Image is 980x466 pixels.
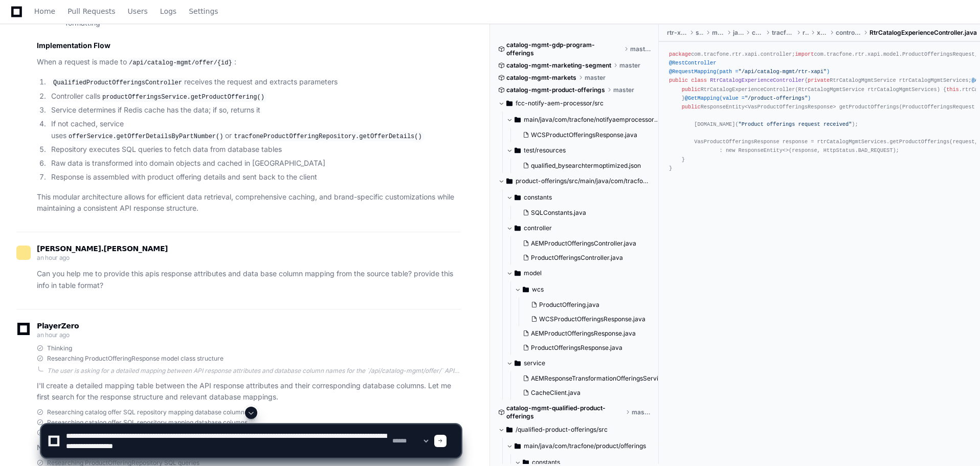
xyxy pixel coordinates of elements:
code: tracfoneProductOfferingRepository.getOfferDetails() [232,132,424,141]
span: Pull Requests [68,8,115,14]
span: WCSProductOfferingsResponse.java [531,131,637,139]
span: an hour ago [37,331,70,339]
span: package [669,51,691,57]
span: catalog-mgmt-product-offerings [506,86,605,94]
span: master [585,74,606,82]
button: ProductOfferingsController.java [519,251,653,265]
span: CacheClient.java [531,389,581,397]
span: @GetMapping(value = ) [685,95,811,101]
li: Repository executes SQL queries to fetch data from database tables [48,144,461,156]
span: ProductOffering.java [539,301,599,309]
span: this [946,86,959,93]
code: productOfferingsService.getProductOffering() [100,93,266,102]
span: Home [34,8,55,14]
p: I'll create a detailed mapping table between the API response attributes and their corresponding ... [37,380,461,404]
svg: Directory [523,283,529,296]
p: This modular architecture allows for efficient data retrieval, comprehensive caching, and brand-s... [37,191,461,215]
span: test/resources [524,146,566,154]
span: PlayerZero [37,323,79,329]
li: Service determines if Redis cache has the data; if so, returns it [48,104,461,116]
span: Logs [160,8,176,14]
li: Controller calls [48,91,461,103]
span: com [752,29,763,37]
span: @RestController [669,60,716,66]
span: SQLConstants.java [531,209,586,217]
span: src [696,29,704,37]
button: AEMProductOfferingsController.java [519,236,653,251]
span: RtrCatalogExperienceController [710,77,805,83]
button: qualified_bysearchtermoptimized.json [519,159,653,173]
div: com.tracfone.rtr.xapi.controller; com.tracfone.rtr.xapi.model.ProductOfferingsRequest; com.tracfo... [669,50,970,173]
button: product-offerings/src/main/java/com/tracfone/product/offerings [498,173,651,189]
svg: Directory [515,191,521,204]
span: product-offerings/src/main/java/com/tracfone/product/offerings [516,177,651,185]
svg: Directory [515,144,521,157]
span: WCSProductOfferingsResponse.java [539,315,645,323]
button: AEMProductOfferingsResponse.java [519,326,653,341]
button: wcs [515,281,659,298]
button: fcc-notify-aem-processor/src [498,95,651,112]
span: import [795,51,814,57]
span: an hour ago [37,254,70,261]
button: CacheClient.java [519,386,661,400]
svg: Directory [506,175,513,187]
span: master [619,61,640,70]
span: catalog-mgmt-gdp-program-offerings [506,41,622,57]
button: ProductOfferingsResponse.java [519,341,653,355]
span: RtrCatalogExperienceController.java [870,29,977,37]
button: controller [506,220,659,236]
div: The user is asking for a detailed mapping between API response attributes and database column nam... [47,367,461,375]
span: main/java/com/tracfone/notifyaemprocessor/model/wcs [524,116,659,124]
button: constants [506,189,659,206]
span: catalog-mgmt-qualified-product-offerings [506,404,623,420]
span: Users [128,8,148,14]
span: rtr-xapi [667,29,687,37]
h2: Implementation Flow [37,40,461,51]
span: constants [524,193,552,202]
span: catalog-mgmt-marketing-segment [506,61,611,70]
button: service [506,355,659,371]
code: QualifiedProductOfferingsController [51,78,184,87]
span: "/api/catalog-mgmt/rtr-xapi" [739,69,827,75]
span: fcc-notify-aem-processor/src [516,99,604,107]
button: test/resources [506,142,659,159]
span: Thinking [47,344,72,352]
button: WCSProductOfferingsResponse.java [519,128,653,142]
button: WCSProductOfferingsResponse.java [527,312,653,326]
p: When a request is made to : [37,56,461,69]
span: public [669,77,688,83]
button: main/java/com/tracfone/notifyaemprocessor/model/wcs [506,112,659,128]
span: "/product-offerings" [745,95,808,101]
span: Settings [189,8,218,14]
span: controller [836,29,861,37]
span: service [524,359,545,367]
button: SQLConstants.java [519,206,653,220]
span: tracfone [772,29,794,37]
span: main [712,29,725,37]
li: receives the request and extracts parameters [48,76,461,88]
button: ProductOffering.java [527,298,653,312]
span: public [682,104,701,110]
span: qualified_bysearchtermoptimized.json [531,162,641,170]
span: wcs [532,285,544,294]
span: catalog-mgmt-markets [506,74,576,82]
li: Response is assembled with product offering details and sent back to the client [48,171,461,183]
p: Can you help me to provide this apis response attributes and data base column mapping from the so... [37,268,461,292]
span: class [691,77,707,83]
svg: Directory [515,114,521,126]
span: public [682,86,701,93]
span: AEMResponseTransformationOfferingsService.java [531,374,679,383]
svg: Directory [506,97,513,109]
span: @RequestMapping(path = ) [669,69,830,75]
li: Raw data is transformed into domain objects and cached in [GEOGRAPHIC_DATA] [48,158,461,169]
span: Researching ProductOfferingResponse model class structure [47,354,224,363]
span: controller [524,224,552,232]
svg: Directory [515,267,521,279]
svg: Directory [515,357,521,369]
code: /api/catalog-mgmt/offer/{id} [127,58,234,68]
span: master [613,86,634,94]
span: java [733,29,744,37]
span: "Product offerings request received" [739,121,852,127]
svg: Directory [515,222,521,234]
span: ProductOfferingsController.java [531,254,623,262]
